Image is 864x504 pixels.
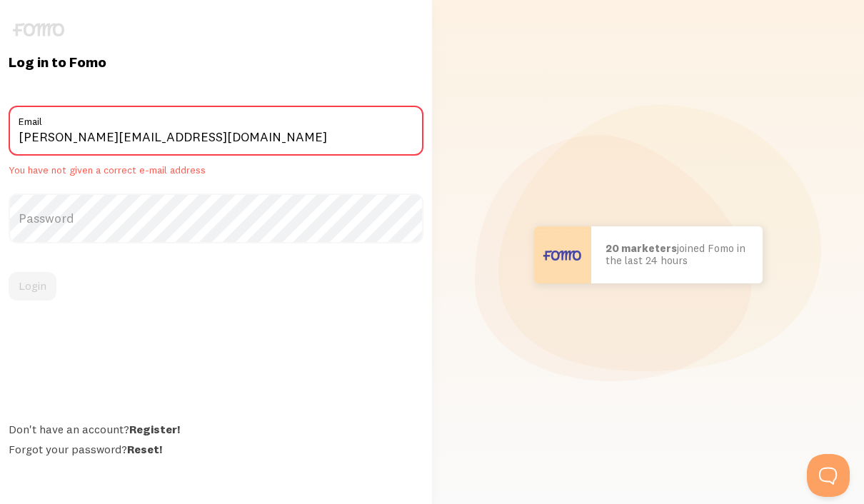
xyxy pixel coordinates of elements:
[606,243,748,266] p: joined Fomo in the last 24 hours
[606,241,677,255] b: 20 marketers
[9,164,423,177] span: You have not given a correct e-mail address
[129,422,180,436] a: Register!
[13,23,64,36] img: fomo-logo-gray-b99e0e8ada9f9040e2984d0d95b3b12da0074ffd48d1e5cb62ac37fc77b0b268.svg
[9,422,423,436] div: Don't have an account?
[807,454,850,497] iframe: Help Scout Beacon - Open
[127,442,162,456] a: Reset!
[534,226,591,283] img: User avatar
[9,442,423,456] div: Forgot your password?
[9,193,423,243] label: Password
[9,106,423,130] label: Email
[9,53,423,71] h1: Log in to Fomo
